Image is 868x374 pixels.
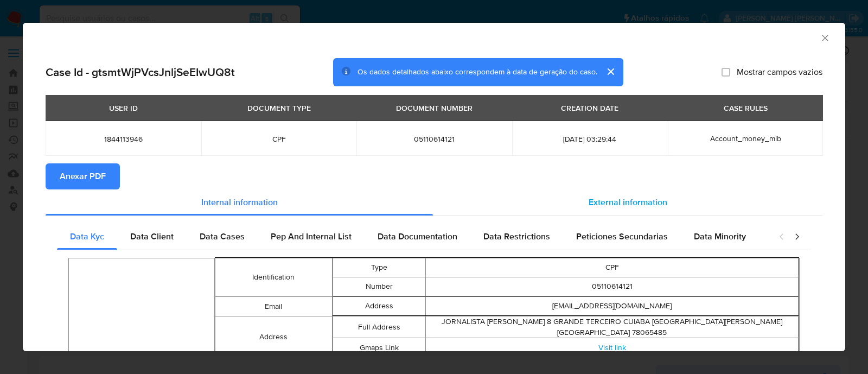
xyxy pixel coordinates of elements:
[60,164,106,188] span: Anexar PDF
[46,65,235,79] h2: Case Id - gtsmtWjPVcsJnljSeEIwUQ8t
[215,297,332,316] td: Email
[333,277,426,296] td: Number
[483,230,550,243] span: Data Restrictions
[214,134,344,144] span: CPF
[130,230,174,243] span: Data Client
[525,134,655,144] span: [DATE] 03:29:44
[200,230,245,243] span: Data Cases
[358,67,597,78] span: Os dados detalhados abaixo correspondem à data de geração do caso.
[369,134,499,144] span: 05110614121
[426,316,799,338] td: JORNALISTA [PERSON_NAME] 8 GRANDE TERCEIRO CUIABA [GEOGRAPHIC_DATA][PERSON_NAME] [GEOGRAPHIC_DATA...
[598,342,626,353] a: Visit link
[820,33,829,42] button: Fechar a janela
[57,224,768,250] div: Detailed internal info
[103,99,144,117] div: USER ID
[46,163,120,189] button: Anexar PDF
[271,230,352,243] span: Pep And Internal List
[333,316,426,338] td: Full Address
[333,297,426,316] td: Address
[59,134,188,144] span: 1844113946
[597,59,623,85] button: cerrar
[333,338,426,357] td: Gmaps Link
[694,230,746,243] span: Data Minority
[589,196,667,208] span: External information
[241,99,317,117] div: DOCUMENT TYPE
[710,133,781,144] span: Account_money_mlb
[717,99,774,117] div: CASE RULES
[46,189,822,215] div: Detailed info
[426,297,799,316] td: [EMAIL_ADDRESS][DOMAIN_NAME]
[576,230,668,243] span: Peticiones Secundarias
[70,230,104,243] span: Data Kyc
[378,230,457,243] span: Data Documentation
[23,23,845,351] div: closure-recommendation-modal
[554,99,625,117] div: CREATION DATE
[201,196,278,208] span: Internal information
[333,258,426,277] td: Type
[215,258,332,297] td: Identification
[390,99,479,117] div: DOCUMENT NUMBER
[426,258,799,277] td: CPF
[215,316,332,358] td: Address
[737,67,822,78] span: Mostrar campos vazios
[426,277,799,296] td: 05110614121
[722,68,730,77] input: Mostrar campos vazios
